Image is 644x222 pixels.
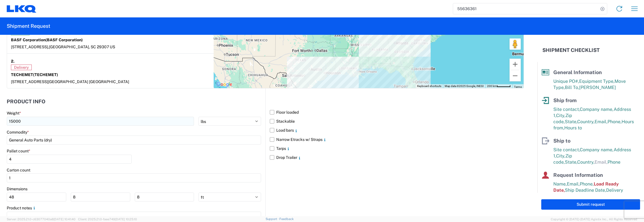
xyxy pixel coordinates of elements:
a: Terms [514,85,522,88]
label: Load bars [270,126,524,135]
img: Google [215,81,234,88]
button: Submit request [541,199,640,210]
input: H [135,193,194,202]
label: Carton count [7,168,30,173]
span: Server: 2025.21.0-c63077040a8 [7,218,76,221]
label: Stackable [270,117,524,126]
span: Client: 2025.21.0-faee749 [78,218,137,221]
span: Request Information [553,172,603,178]
span: Ship to [553,138,570,144]
button: Map Scale: 200 km per 46 pixels [485,84,512,88]
span: [STREET_ADDRESS], [11,45,49,49]
h2: Shipment Checklist [542,47,600,54]
span: [GEOGRAPHIC_DATA], SC 29307 US [49,45,115,49]
input: W [71,193,130,202]
span: Map data ©2025 Google, INEGI [445,84,484,88]
strong: TECHEMET [11,72,58,77]
h2: Shipment Request [7,23,50,29]
button: Drag Pegman onto the map to open Street View [510,38,521,50]
a: Open this area in Google Maps (opens a new window) [215,81,234,88]
span: Delivery [11,65,32,70]
label: Floor loaded [270,108,524,117]
span: State, [565,159,577,165]
span: Phone, [608,119,622,124]
button: Zoom in [510,59,521,70]
span: Copyright © [DATE]-[DATE] Agistix Inc., All Rights Reserved [551,217,637,222]
span: (BASF Corporation) [45,38,83,42]
label: Pallet count [7,148,30,154]
strong: BASF Corporation [11,38,83,42]
span: City, [556,153,565,159]
button: Keyboard shortcuts [417,84,441,88]
h2: Product Info [7,99,45,104]
label: Weight [7,111,21,116]
span: Country, [577,119,595,124]
input: Shipment, tracking or reference number [453,3,599,14]
span: General Information [553,69,602,75]
span: Country, [577,159,595,165]
span: 200 km [487,84,497,88]
a: Feedback [279,217,294,221]
span: Site contact, [553,147,580,152]
span: Unique PO#, [553,79,579,84]
span: Phone [608,159,620,165]
input: L [7,193,66,202]
label: Product notes [7,205,36,210]
span: Company name, [580,147,614,152]
strong: 2. [11,58,15,65]
span: (TECHEMET) [33,72,58,77]
span: Email, [595,159,608,165]
label: Tarps [270,144,524,153]
span: City, [556,113,565,118]
label: Commodity [7,130,29,135]
span: Email, [595,119,608,124]
span: State, [565,119,577,124]
span: Name, [553,181,567,187]
span: Equipment Type, [579,79,615,84]
span: [PERSON_NAME] [579,85,616,90]
span: [GEOGRAPHIC_DATA] [GEOGRAPHIC_DATA] [48,79,129,84]
span: [DATE] 10:25:10 [115,218,137,221]
span: Ship Deadline Date, [565,187,606,193]
label: Narrow Etracks w/ Straps [270,135,524,144]
span: Bill To, [565,85,579,90]
label: Drop Trailer [270,153,524,162]
span: Email, [567,181,580,187]
span: [DATE] 10:41:40 [54,218,76,221]
span: [STREET_ADDRESS] [11,79,48,84]
span: Site contact, [553,107,580,112]
span: Company name, [580,107,614,112]
label: Dimensions [7,186,28,191]
span: Phone, [580,181,594,187]
button: Zoom out [510,70,521,81]
span: Ship from [553,97,577,103]
span: Hours to [564,125,582,131]
a: Support [266,217,280,221]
